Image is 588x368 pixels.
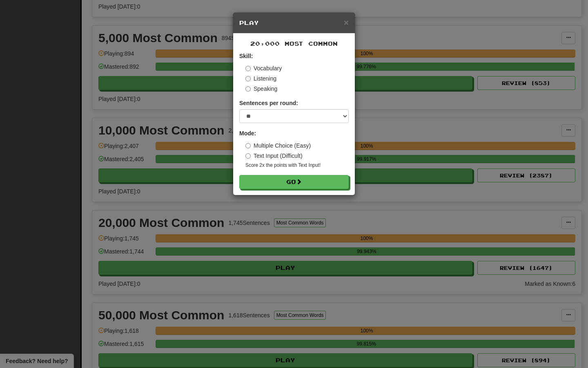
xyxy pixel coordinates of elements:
label: Text Input (Difficult) [245,152,303,160]
small: Score 2x the points with Text Input ! [245,162,349,169]
input: Multiple Choice (Easy) [245,143,251,148]
label: Speaking [245,85,277,93]
label: Sentences per round: [239,99,298,107]
span: × [344,18,349,27]
span: 20,000 Most Common [250,40,338,47]
input: Listening [245,76,251,81]
label: Vocabulary [245,64,282,72]
button: Go [239,175,349,189]
input: Speaking [245,86,251,92]
strong: Mode: [239,130,256,137]
input: Vocabulary [245,66,251,71]
h5: Play [239,19,349,27]
strong: Skill: [239,53,253,59]
input: Text Input (Difficult) [245,153,251,159]
label: Listening [245,74,276,83]
label: Multiple Choice (Easy) [245,141,311,150]
button: Close [344,18,349,27]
